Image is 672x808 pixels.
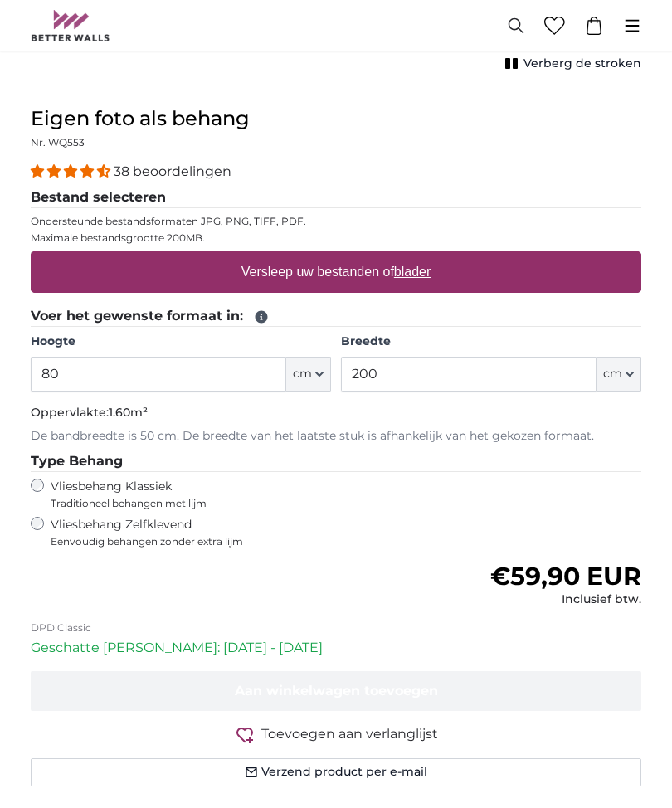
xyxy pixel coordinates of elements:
button: Verzend product per e-mail [31,758,641,786]
legend: Voer het gewenste formaat in: [31,306,641,327]
p: Geschatte [PERSON_NAME]: [DATE] - [DATE] [31,638,641,658]
p: Maximale bestandsgrootte 200MB. [31,231,641,245]
button: Toevoegen aan verlanglijst [31,724,641,745]
p: Oppervlakte: [31,405,641,421]
span: 4.34 stars [31,163,114,179]
label: Vliesbehang Zelfklevend [51,517,384,548]
label: Breedte [341,333,641,350]
button: Verberg de stroken [500,52,641,75]
img: Betterwalls [31,10,110,41]
span: €59,90 EUR [490,561,641,591]
button: cm [286,357,331,392]
span: Traditioneel behangen met lijm [51,497,328,510]
label: Hoogte [31,333,331,350]
span: cm [603,366,622,382]
legend: Bestand selecteren [31,187,641,208]
legend: Type Behang [31,451,641,472]
span: Verberg de stroken [523,56,641,72]
span: cm [293,366,312,382]
label: Vliesbehang Klassiek [51,479,328,510]
p: De bandbreedte is 50 cm. De breedte van het laatste stuk is afhankelijk van het gekozen formaat. [31,428,641,445]
p: Ondersteunde bestandsformaten JPG, PNG, TIFF, PDF. [31,215,641,228]
div: Inclusief btw. [490,591,641,608]
span: 1.60m² [109,405,148,420]
label: Versleep uw bestanden of [235,256,438,289]
button: Aan winkelwagen toevoegen [31,671,641,711]
h1: Eigen foto als behang [31,105,641,132]
span: 38 beoordelingen [114,163,231,179]
p: DPD Classic [31,621,641,635]
span: Aan winkelwagen toevoegen [235,683,438,698]
button: cm [597,357,641,392]
u: blader [394,265,431,279]
span: Eenvoudig behangen zonder extra lijm [51,535,384,548]
span: Nr. WQ553 [31,136,85,148]
span: Toevoegen aan verlanglijst [261,724,438,744]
